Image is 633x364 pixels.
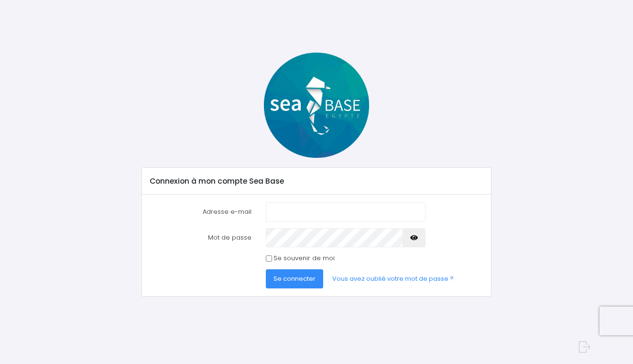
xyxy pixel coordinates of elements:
button: Se connecter [266,269,323,288]
a: Vous avez oublié votre mot de passe ? [325,269,462,288]
div: Connexion à mon compte Sea Base [142,168,491,195]
label: Adresse e-mail [142,202,259,221]
label: Mot de passe [142,228,259,247]
label: Se souvenir de moi [273,254,335,263]
span: Se connecter [273,274,316,283]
